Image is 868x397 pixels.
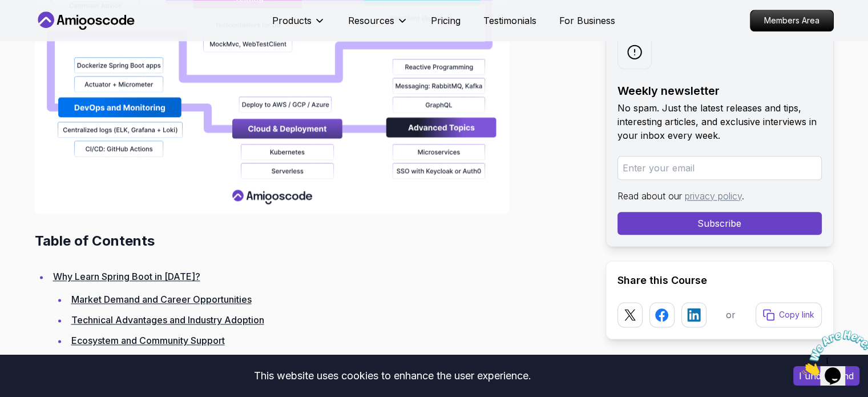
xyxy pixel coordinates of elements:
a: privacy policy [685,190,742,202]
a: Technical Advantages and Industry Adoption [71,314,264,326]
h2: Table of Contents [35,232,587,250]
a: Market Demand and Career Opportunities [71,294,252,305]
button: Subscribe [617,212,822,235]
button: Copy link [756,302,822,327]
a: Testimonials [483,14,536,27]
a: Members Area [750,10,834,31]
button: Resources [348,14,408,37]
p: or [726,308,736,322]
a: Pricing [431,14,461,27]
p: Products [272,14,312,27]
button: Products [272,14,325,37]
p: Resources [348,14,394,27]
a: Why Learn Spring Boot in [DATE]? [53,271,200,282]
span: 1 [5,5,9,14]
p: Copy link [779,309,814,320]
button: Accept cookies [793,366,859,386]
p: Members Area [750,10,833,31]
p: No spam. Just the latest releases and tips, interesting articles, and exclusive interviews in you... [617,101,822,142]
p: Read about our . [617,189,822,203]
h2: Weekly newsletter [617,83,822,99]
a: Ecosystem and Community Support [71,335,225,346]
iframe: chat widget [797,326,868,380]
input: Enter your email [617,156,822,180]
img: Chat attention grabber [5,5,75,50]
h2: Share this Course [617,272,822,288]
a: For Business [559,14,615,27]
div: This website uses cookies to enhance the user experience. [9,363,776,388]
